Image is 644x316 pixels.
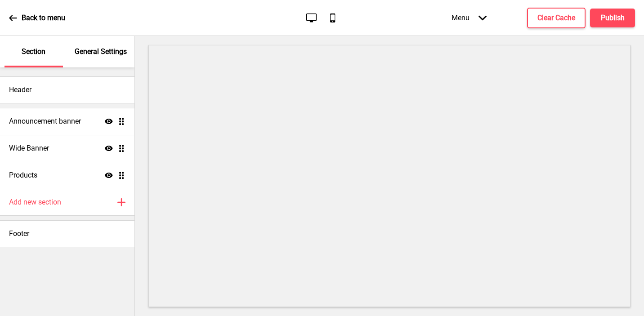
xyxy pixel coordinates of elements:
button: Clear Cache [527,8,586,28]
h4: Clear Cache [537,13,575,23]
a: Back to menu [9,6,65,30]
h4: Wide Banner [9,143,49,153]
h4: Publish [601,13,625,23]
h4: Add new section [9,197,61,207]
p: General Settings [75,47,127,57]
div: Menu [443,4,496,31]
h4: Announcement banner [9,116,81,126]
p: Section [22,47,45,57]
h4: Header [9,85,31,95]
h4: Footer [9,229,29,239]
p: Back to menu [22,13,65,23]
h4: Products [9,170,37,180]
button: Publish [590,9,635,27]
